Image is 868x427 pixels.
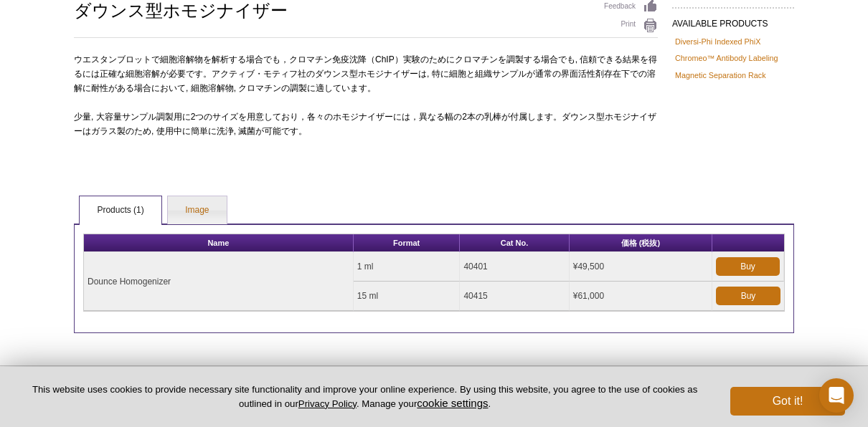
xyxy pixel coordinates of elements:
[730,387,845,416] button: Got it!
[819,378,854,413] div: Open Intercom Messenger
[84,252,354,311] td: Dounce Homogenizer
[675,52,778,64] a: Chromeo™ Antibody Labeling
[716,257,780,276] a: Buy
[168,196,226,225] a: Image
[84,234,354,252] th: Name
[570,282,712,311] td: ¥61,000
[675,69,766,82] a: Magnetic Separation Rack
[716,287,780,305] a: Buy
[354,282,461,311] td: 15 ml
[672,7,794,33] h2: AVAILABLE PRODUCTS
[23,383,707,411] p: This website uses cookies to provide necessary site functionality and improve your online experie...
[460,282,569,311] td: 40415
[80,196,161,225] a: Products (1)
[462,112,467,122] span: 2
[354,252,461,282] td: 1 ml
[67,366,232,424] img: Active Motif,
[604,18,658,34] a: Print
[675,35,760,48] a: Diversi-Phi Indexed PhiX
[74,112,656,136] span: 少量, 大容量サンプル調製用に つのサイズを用意しており，各々のホモジナイザーには，異なる幅の 本の乳棒が付属します。ダウンス型ホモジナイザーはガラス製のため, 使用中に簡単に洗浄, 滅菌が可能です。
[570,234,712,252] th: 価格 (税抜)
[298,398,357,409] a: Privacy Policy
[74,54,657,93] span: ウエスタンブロットで細胞溶解物を解析する場合でも，クロマチン免疫沈降（ ）実験のためにクロマチンを調製する場合でも, 信頼できる結果を得るには正確な細胞溶解が必要です。アクティブ・モティフ社のダ...
[460,234,569,252] th: Cat No.
[191,112,196,122] span: 2
[354,234,461,252] th: Format
[570,252,712,282] td: ¥49,500
[417,397,488,409] button: cookie settings
[375,54,395,64] span: ChIP
[460,252,569,282] td: 40401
